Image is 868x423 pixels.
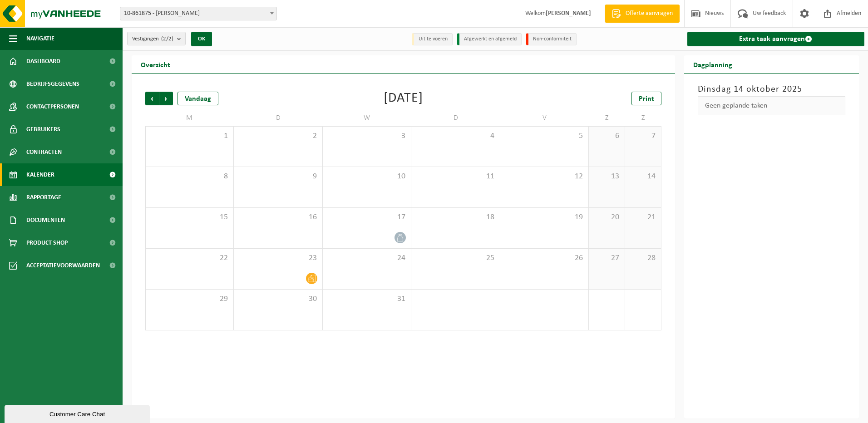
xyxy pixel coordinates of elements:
[26,95,79,118] span: Contactpersonen
[526,33,577,45] li: Non-conformiteit
[505,131,584,141] span: 5
[26,231,68,254] span: Product Shop
[26,163,54,186] span: Kalender
[698,96,846,115] div: Geen geplande taken
[630,172,656,182] span: 14
[327,253,406,263] span: 24
[238,131,317,141] span: 2
[150,131,229,141] span: 1
[327,294,406,304] span: 31
[234,110,322,126] td: D
[26,141,62,163] span: Contracten
[684,55,741,73] h2: Dagplanning
[238,253,317,263] span: 23
[625,110,661,126] td: Z
[687,32,865,46] a: Extra taak aanvragen
[132,55,179,73] h2: Overzicht
[26,50,60,73] span: Dashboard
[593,212,620,222] span: 20
[411,110,500,126] td: D
[26,186,61,209] span: Rapportage
[593,131,620,141] span: 6
[26,254,100,277] span: Acceptatievoorwaarden
[120,7,276,20] span: 10-861875 - HEYVAERT KRISTOF - ANZEGEM
[150,212,229,222] span: 15
[127,32,186,45] button: Vestigingen(2/2)
[327,212,406,222] span: 17
[26,73,79,95] span: Bedrijfsgegevens
[323,110,411,126] td: W
[605,5,680,23] a: Offerte aanvragen
[416,253,495,263] span: 25
[145,110,234,126] td: M
[631,92,661,105] a: Print
[457,33,522,45] li: Afgewerkt en afgemeld
[384,92,423,105] div: [DATE]
[639,95,654,103] span: Print
[327,172,406,182] span: 10
[416,212,495,222] span: 18
[26,118,60,141] span: Gebruikers
[161,36,173,42] count: (2/2)
[120,7,277,20] span: 10-861875 - HEYVAERT KRISTOF - ANZEGEM
[505,253,584,263] span: 26
[5,403,152,423] iframe: chat widget
[623,9,675,18] span: Offerte aanvragen
[698,83,846,96] h3: Dinsdag 14 oktober 2025
[505,212,584,222] span: 19
[150,294,229,304] span: 29
[593,253,620,263] span: 27
[150,172,229,182] span: 8
[178,92,218,105] div: Vandaag
[589,110,625,126] td: Z
[500,110,589,126] td: V
[145,92,159,105] span: Vorige
[238,172,317,182] span: 9
[593,172,620,182] span: 13
[630,253,656,263] span: 28
[26,27,54,50] span: Navigatie
[327,131,406,141] span: 3
[191,32,212,46] button: OK
[416,172,495,182] span: 11
[150,253,229,263] span: 22
[238,294,317,304] span: 30
[505,172,584,182] span: 12
[238,212,317,222] span: 16
[630,131,656,141] span: 7
[412,33,453,45] li: Uit te voeren
[416,131,495,141] span: 4
[546,10,591,17] strong: [PERSON_NAME]
[132,32,173,46] span: Vestigingen
[26,209,65,231] span: Documenten
[630,212,656,222] span: 21
[159,92,173,105] span: Volgende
